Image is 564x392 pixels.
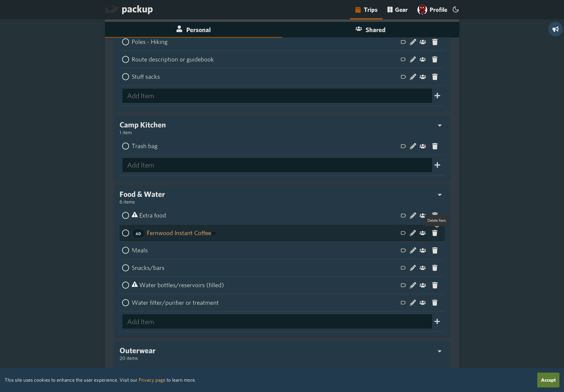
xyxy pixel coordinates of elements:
input: Add Item [122,88,433,103]
div: Food & Water6 items [120,190,165,207]
small: 1 item [120,130,132,135]
small: Ad [136,231,142,236]
div: Stuff sacks [132,71,399,83]
div: Route description or guidebook [132,53,399,66]
span: packup [122,3,153,15]
div: Trash bag [132,140,399,152]
button: Accept cookies [537,373,559,387]
h6: Shared [287,25,454,33]
div: Extra food [132,209,399,222]
div: Snacks/bars [132,262,399,274]
div: Camp Kitchen1 item [120,121,445,138]
a: Fernwood Instant Coffee [147,229,215,237]
div: Camp Kitchen1 item [120,121,166,138]
div: Outerwear20 items [120,346,445,364]
div: Food & Water6 items [120,190,445,207]
div: Bandana or buff [132,366,399,378]
small: This site uses cookies to enhance the user experience. Visit our to learn more. [5,377,196,383]
small: 20 items [120,355,138,361]
div: Poles - Hiking [132,36,399,48]
a: packup [105,4,153,16]
div: Water bottles/reservoirs (filled) [132,279,399,291]
h3: Food & Water [120,190,165,198]
div: Meals [132,244,399,257]
div: Outerwear20 items [120,346,156,364]
h6: Personal [110,25,277,33]
h3: Outerwear [120,346,156,355]
a: Privacy page [139,377,165,383]
div: Water filter/purifier or treatment [132,297,399,309]
h3: Camp Kitchen [120,121,166,129]
input: Add Item [122,158,433,173]
img: user avatar [417,5,427,15]
small: 6 items [120,199,135,205]
input: Add Item [122,314,433,329]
